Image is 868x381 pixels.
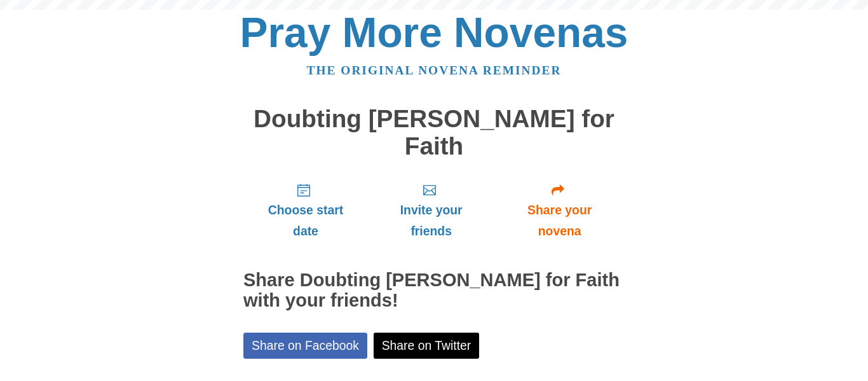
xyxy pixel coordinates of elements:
a: Invite your friends [368,172,494,248]
a: Share on Facebook [243,333,367,359]
a: The original novena reminder [307,64,562,77]
span: Choose start date [256,200,355,242]
a: Share your novena [494,172,625,248]
a: Pray More Novenas [240,9,628,56]
span: Share your novena [507,200,612,242]
a: Share on Twitter [374,333,480,359]
a: Choose start date [243,172,368,248]
span: Invite your friends [381,200,482,242]
h2: Share Doubting [PERSON_NAME] for Faith with your friends! [243,270,625,311]
h1: Doubting [PERSON_NAME] for Faith [243,106,625,160]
